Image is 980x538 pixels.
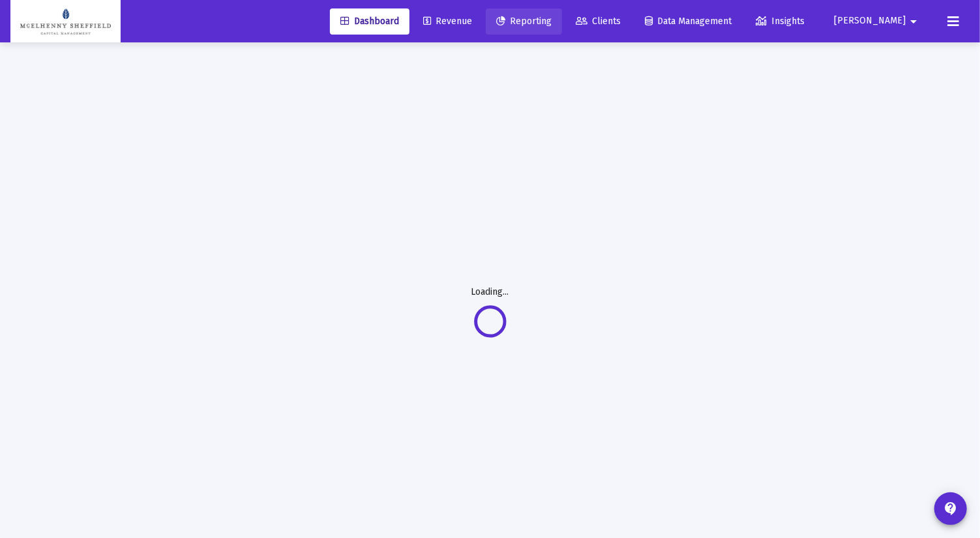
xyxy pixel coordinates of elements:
[340,16,399,27] span: Dashboard
[565,8,631,35] a: Clients
[634,8,742,35] a: Data Management
[496,16,552,27] span: Reporting
[645,16,732,27] span: Data Management
[576,16,621,27] span: Clients
[745,8,815,35] a: Insights
[834,16,906,27] span: [PERSON_NAME]
[413,8,483,35] a: Revenue
[330,8,409,35] a: Dashboard
[756,16,805,27] span: Insights
[486,8,562,35] a: Reporting
[818,8,937,34] button: [PERSON_NAME]
[423,16,472,27] span: Revenue
[943,501,958,516] mat-icon: contact_support
[20,8,111,35] img: Dashboard
[906,8,921,35] mat-icon: arrow_drop_down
